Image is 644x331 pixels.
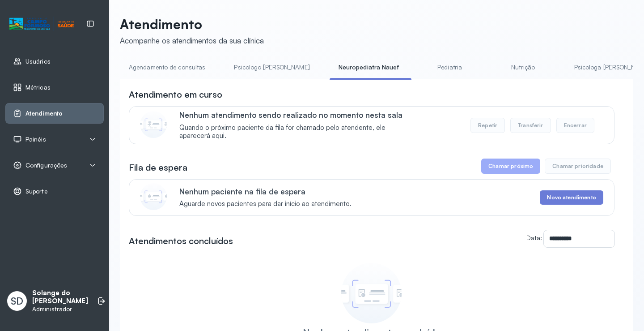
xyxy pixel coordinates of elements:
button: Repetir [470,118,505,133]
span: Atendimento [25,110,63,117]
span: Usuários [25,58,51,65]
p: Solange do [PERSON_NAME] [32,289,88,306]
span: Quando o próximo paciente da fila for chamado pelo atendente, ele aparecerá aqui. [179,124,416,141]
span: Configurações [25,162,67,169]
a: Neuropediatra Nauef [330,60,408,75]
img: Imagem de CalloutCard [140,111,167,138]
button: Chamar próximo [481,159,540,174]
p: Nenhum atendimento sendo realizado no momento nesta sala [179,110,416,120]
a: Psicologo [PERSON_NAME] [225,60,318,75]
a: Agendamento de consultas [120,60,214,75]
button: Encerrar [556,118,594,133]
a: Pediatria [419,60,481,75]
span: Métricas [25,84,51,91]
p: Administrador [32,305,88,313]
img: Logotipo do estabelecimento [9,17,74,31]
img: Imagem de CalloutCard [140,183,167,210]
a: Usuários [13,57,96,66]
img: Imagem de empty state [341,263,402,323]
button: Novo atendimento [540,190,603,205]
button: Transferir [510,118,551,133]
div: Acompanhe os atendimentos da sua clínica [120,36,264,45]
span: Suporte [25,188,48,195]
h3: Atendimento em curso [129,88,222,101]
span: Painéis [25,136,46,143]
a: Métricas [13,83,96,92]
p: Nenhum paciente na fila de espera [179,187,352,196]
label: Data: [526,234,542,241]
h3: Atendimentos concluídos [129,235,233,247]
button: Chamar prioridade [545,159,611,174]
p: Atendimento [120,16,264,32]
h3: Fila de espera [129,161,187,174]
a: Nutrição [492,60,555,75]
span: Aguarde novos pacientes para dar início ao atendimento. [179,200,352,208]
a: Atendimento [13,109,96,118]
